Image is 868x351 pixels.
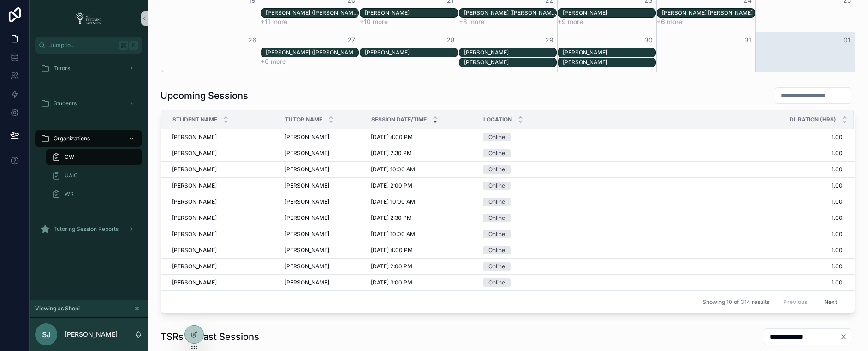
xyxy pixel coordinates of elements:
[285,230,329,238] span: [PERSON_NAME]
[266,9,358,17] div: Lillian (Lilly) Rodriguez
[371,198,415,206] span: [DATE] 10:00 AM
[818,295,844,309] button: Next
[563,9,655,17] div: Faith Maas
[790,116,836,123] span: Duration (hrs)
[285,133,329,141] span: [PERSON_NAME]
[46,186,142,202] a: WR
[130,42,137,49] span: K
[563,49,655,56] div: [PERSON_NAME]
[172,279,217,286] span: [PERSON_NAME]
[247,35,258,46] button: 26
[285,182,329,189] span: [PERSON_NAME]
[285,247,329,254] span: [PERSON_NAME]
[552,166,843,173] span: 1.00
[360,18,388,25] button: +10 more
[54,65,70,72] span: Tutors
[161,89,248,102] h1: Upcoming Sessions
[266,9,358,17] div: [PERSON_NAME] ([PERSON_NAME]) [PERSON_NAME]
[35,60,142,77] a: Tutors
[42,329,51,340] span: SJ
[371,247,413,254] span: [DATE] 4:00 PM
[54,135,90,142] span: Organizations
[371,214,412,222] span: [DATE] 2:30 PM
[172,198,217,206] span: [PERSON_NAME]
[266,49,358,56] div: [PERSON_NAME] ([PERSON_NAME]) [PERSON_NAME]
[488,165,505,174] div: Online
[35,305,80,312] span: Viewing as Shoni
[488,133,505,141] div: Online
[371,150,412,157] span: [DATE] 2:30 PM
[35,95,142,112] a: Students
[544,35,555,46] button: 29
[488,278,505,287] div: Online
[285,198,329,206] span: [PERSON_NAME]
[65,330,118,339] p: [PERSON_NAME]
[35,37,142,54] button: Jump to...K
[371,166,415,173] span: [DATE] 10:00 AM
[464,58,557,67] div: Omar Ali
[261,58,286,65] button: +6 more
[365,48,458,57] div: Jannat Aledrisi
[172,150,217,157] span: [PERSON_NAME]
[46,149,142,165] a: CW
[371,182,412,189] span: [DATE] 2:00 PM
[30,54,148,249] div: scrollable content
[72,11,105,26] img: App logo
[552,230,843,238] span: 1.00
[552,279,843,286] span: 1.00
[464,48,557,57] div: Anthony Ramirez
[172,166,217,173] span: [PERSON_NAME]
[54,225,119,233] span: Tutoring Session Reports
[563,9,655,17] div: [PERSON_NAME]
[488,262,505,271] div: Online
[841,35,852,46] button: 01
[65,172,78,179] span: UAIC
[558,18,583,25] button: +9 more
[172,182,217,189] span: [PERSON_NAME]
[552,198,843,206] span: 1.00
[371,263,412,270] span: [DATE] 2:00 PM
[552,150,843,157] span: 1.00
[365,9,458,17] div: Jondel Cadenas
[285,279,329,286] span: [PERSON_NAME]
[172,230,217,238] span: [PERSON_NAME]
[552,182,843,189] span: 1.00
[371,279,412,286] span: [DATE] 3:00 PM
[488,230,505,238] div: Online
[172,116,217,123] span: Student Name
[742,35,753,46] button: 31
[488,149,505,157] div: Online
[35,130,142,147] a: Organizations
[488,246,505,254] div: Online
[49,42,115,49] span: Jump to...
[483,116,512,123] span: Location
[285,263,329,270] span: [PERSON_NAME]
[563,48,655,57] div: Tylor Brees
[46,167,142,184] a: UAIC
[662,9,755,17] div: [PERSON_NAME] [PERSON_NAME]
[371,133,413,141] span: [DATE] 4:00 PM
[285,166,329,173] span: [PERSON_NAME]
[365,9,458,17] div: [PERSON_NAME]
[172,214,217,222] span: [PERSON_NAME]
[261,18,287,25] button: +11 more
[662,9,755,17] div: Presley Shattuck
[172,133,217,141] span: [PERSON_NAME]
[657,18,682,25] button: +6 more
[563,59,655,66] div: [PERSON_NAME]
[371,230,415,238] span: [DATE] 10:00 AM
[464,49,557,56] div: [PERSON_NAME]
[702,298,769,306] span: Showing 10 of 314 results
[563,58,655,67] div: Nolan Espedal
[464,9,557,17] div: [PERSON_NAME] ([PERSON_NAME]) [PERSON_NAME]
[65,190,74,198] span: WR
[488,214,505,222] div: Online
[464,9,557,17] div: Lillian (Lilly) Rodriguez
[459,18,484,25] button: +8 more
[285,214,329,222] span: [PERSON_NAME]
[371,116,427,123] span: Session Date/Time
[552,263,843,270] span: 1.00
[445,35,456,46] button: 28
[365,49,458,56] div: [PERSON_NAME]
[552,214,843,222] span: 1.00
